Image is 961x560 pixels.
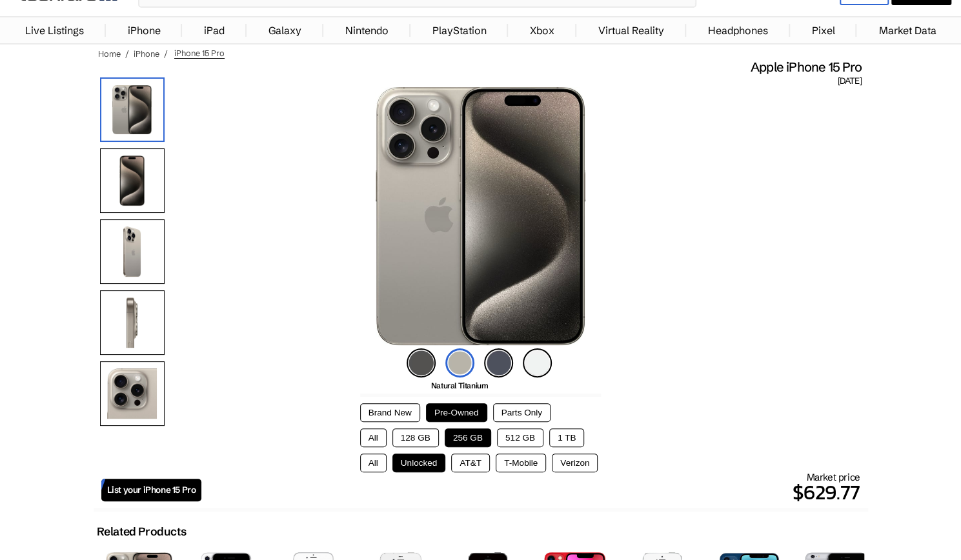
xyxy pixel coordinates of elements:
h2: Related Products [97,525,187,539]
a: Xbox [523,17,561,43]
a: Nintendo [339,17,395,43]
a: PlayStation [426,17,493,43]
a: Live Listings [19,17,90,43]
img: black-titanium-icon [407,348,436,377]
img: Camera [100,361,165,426]
span: [DATE] [837,75,861,87]
img: iPhone 15 Pro [100,77,165,142]
img: Front [100,148,165,213]
a: iPhone [121,17,167,43]
img: white-titanium-icon [523,348,552,377]
img: natural-titanium-icon [445,348,474,377]
a: Virtual Reality [592,17,671,43]
a: iPad [197,17,231,43]
button: Pre-Owned [426,403,487,422]
button: 256 GB [445,428,491,447]
span: / [125,48,129,59]
a: List your iPhone 15 Pro [101,479,202,501]
span: Apple iPhone 15 Pro [751,59,862,75]
img: Rear [100,219,165,284]
a: Pixel [805,17,841,43]
button: Verizon [552,454,598,472]
a: iPhone [134,48,159,59]
span: / [164,48,168,59]
button: All [360,428,387,447]
span: Natural Titanium [431,381,489,390]
button: 128 GB [392,428,439,447]
a: Headphones [702,17,774,43]
button: T-Mobile [496,454,546,472]
button: 512 GB [497,428,543,447]
div: Market price [201,471,860,508]
button: 1 TB [549,428,584,447]
span: iPhone 15 Pro [174,48,225,59]
img: Side [100,290,165,355]
button: Parts Only [493,403,551,422]
img: iPhone 15 Pro [376,87,585,345]
a: Galaxy [262,17,308,43]
span: List your iPhone 15 Pro [107,485,196,495]
a: Market Data [872,17,942,43]
button: Unlocked [392,454,446,472]
button: All [360,454,387,472]
button: Brand New [360,403,420,422]
img: blue-titanium-icon [484,348,513,377]
button: AT&T [451,454,490,472]
a: Home [98,48,121,59]
p: $629.77 [201,477,860,508]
